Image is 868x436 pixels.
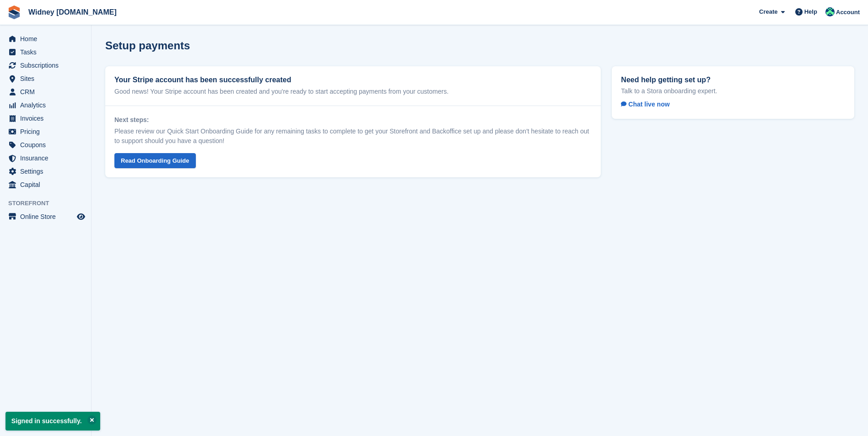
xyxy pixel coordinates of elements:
[20,138,75,151] span: Coupons
[20,125,75,138] span: Pricing
[20,99,75,112] span: Analytics
[20,59,75,72] span: Subscriptions
[20,46,75,58] span: Tasks
[20,72,75,85] span: Sites
[114,75,592,84] h2: Your Stripe account has been successfully created
[20,112,75,125] span: Invoices
[5,85,86,98] a: menu
[5,165,86,178] a: menu
[5,32,86,45] a: menu
[621,75,845,84] h2: Need help getting set up?
[5,99,86,112] a: menu
[5,112,86,125] a: menu
[5,210,86,223] a: menu
[114,153,196,168] a: Read Onboarding Guide
[114,115,592,125] h3: Next steps:
[8,199,91,208] span: Storefront
[20,165,75,178] span: Settings
[759,7,777,16] span: Create
[105,39,190,52] h1: Setup payments
[20,210,75,223] span: Online Store
[5,138,86,151] a: menu
[20,85,75,98] span: CRM
[825,7,835,16] img: Emma
[5,178,86,191] a: menu
[621,87,845,95] p: Talk to a Stora onboarding expert.
[621,101,669,108] span: Chat live now
[114,87,592,96] p: Good news! Your Stripe account has been created and you're ready to start accepting payments from...
[5,412,100,431] p: Signed in successfully.
[5,72,86,85] a: menu
[75,211,86,222] a: Preview store
[5,59,86,72] a: menu
[836,8,860,17] span: Account
[5,125,86,138] a: menu
[114,127,592,146] p: Please review our Quick Start Onboarding Guide for any remaining tasks to complete to get your St...
[7,5,21,19] img: stora-icon-8386f47178a22dfd0bd8f6a31ec36ba5ce8667c1dd55bd0f319d3a0aa187defe.svg
[20,152,75,165] span: Insurance
[25,5,120,20] a: Widney [DOMAIN_NAME]
[5,152,86,165] a: menu
[20,178,75,191] span: Capital
[804,7,817,16] span: Help
[621,99,677,110] a: Chat live now
[5,46,86,58] a: menu
[20,32,75,45] span: Home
